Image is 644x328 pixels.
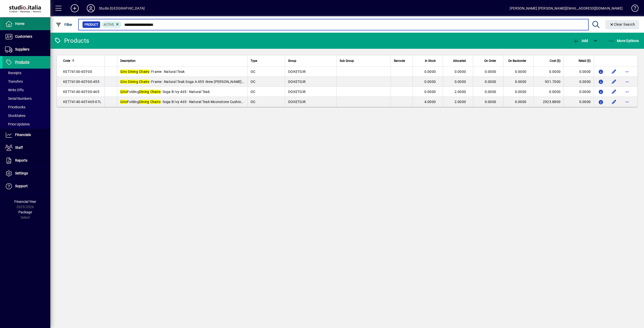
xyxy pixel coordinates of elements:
[484,58,496,64] span: On Order
[485,80,496,84] span: 0.0000
[128,80,138,84] em: Dining
[550,58,560,64] span: Cost ($)
[446,58,470,64] div: Allocated
[3,94,50,103] a: Serial Numbers
[563,77,594,87] td: 0.0000
[120,80,127,84] em: Giro
[3,129,50,141] a: Financials
[3,18,50,30] a: Home
[623,68,631,76] button: More options
[3,111,50,120] a: Stocktakes
[63,58,101,64] div: Code
[533,77,563,87] td: 931.7000
[120,58,136,64] span: Description
[424,90,436,94] span: 0.0000
[5,122,30,126] span: Price Updates
[150,100,161,104] em: Chairs
[340,58,354,64] span: Sub Group
[476,58,501,64] div: On Order
[416,58,440,64] div: In Stock
[340,58,388,64] div: Sub Group
[5,88,24,92] span: Write Offs
[515,90,527,94] span: 0.0000
[579,58,591,64] span: Retail ($)
[610,68,618,76] button: Edit
[515,70,527,74] span: 0.0000
[455,80,466,84] span: 0.0000
[3,69,50,77] a: Receipts
[3,86,50,94] a: Write Offs
[15,47,29,51] span: Suppliers
[120,90,210,94] span: Folding - Soga B Ivy 465 - Natural Teak
[54,20,74,29] button: Filter
[394,58,410,64] div: Barcode
[150,90,161,94] em: Chairs
[83,4,99,13] button: Profile
[85,22,98,27] span: Product
[18,210,32,214] span: Package
[455,90,466,94] span: 2.0000
[606,20,639,29] button: Clear
[15,22,24,26] span: Home
[128,70,138,74] em: Dining
[623,88,631,96] button: More options
[120,90,127,94] em: Giro
[288,58,296,64] span: Group
[573,39,588,43] span: Add
[15,171,28,175] span: Settings
[120,58,244,64] div: Description
[607,36,640,45] button: More Options
[99,4,145,12] div: Studio [GEOGRAPHIC_DATA]
[453,58,466,64] span: Allocated
[424,100,436,104] span: 4.0000
[288,58,333,64] div: Group
[5,97,32,101] span: Serial Numbers
[3,103,50,111] a: Pricebooks
[63,70,92,74] span: KET74100-40T-00
[425,58,436,64] span: In Stock
[3,30,50,43] a: Customers
[104,23,114,26] span: Active
[610,78,618,86] button: Edit
[455,70,466,74] span: 0.0000
[3,154,50,167] a: Reports
[455,100,466,104] span: 2.0000
[251,100,256,104] span: OC
[563,87,594,97] td: 0.0000
[63,80,99,84] span: KET74100-40T-00-455
[15,146,23,150] span: Staff
[623,78,631,86] button: More options
[394,58,405,64] span: Barcode
[572,36,589,45] button: Add
[63,58,70,64] span: Code
[288,70,306,74] span: OOKETGIR
[288,80,306,84] span: OOKETGIR
[610,22,635,26] span: Clear Search
[63,90,99,94] span: KET74140-40T-00-465
[120,100,127,104] em: Giro
[623,98,631,106] button: More options
[508,58,526,64] span: On Backorder
[15,184,28,188] span: Support
[424,80,436,84] span: 0.0000
[610,88,618,96] button: Edit
[251,58,282,64] div: Type
[15,60,29,64] span: Products
[3,142,50,154] a: Staff
[533,97,563,107] td: 2923.8800
[251,58,257,64] span: Type
[563,67,594,77] td: 0.0000
[56,23,72,27] span: Filter
[5,79,23,83] span: Transfers
[14,200,36,204] span: Financial Year
[5,71,21,75] span: Receipts
[139,100,149,104] em: Dining
[120,70,185,74] span: - Frame : Natural Teak
[563,97,594,107] td: 0.0000
[485,100,496,104] span: 0.0000
[102,21,122,28] mat-chip: Activation Status: Active
[139,90,149,94] em: Dining
[485,70,496,74] span: 0.0000
[139,80,149,84] em: Chairs
[608,39,639,43] span: More Options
